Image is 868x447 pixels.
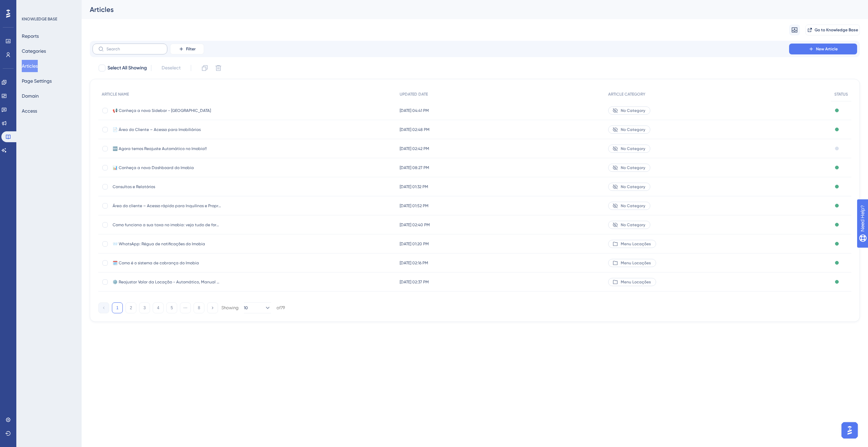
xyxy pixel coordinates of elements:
button: Access [22,105,37,117]
span: 📊 Conheça a nova Dashboard do Imobia [113,165,221,170]
button: Categories [22,45,46,57]
button: 4 [153,302,164,313]
button: Filter [170,44,204,54]
span: New Article [816,46,838,52]
button: 2 [126,302,136,313]
span: Go to Knowledge Base [815,27,858,33]
span: 📨 WhatsApp: Régua de notificações do Imobia [113,241,221,247]
span: [DATE] 01:20 PM [400,241,429,247]
span: [DATE] 02:37 PM [400,279,429,285]
span: 🆕 Agora temos Reajuste Automático no Imobia!! [113,146,221,151]
span: Select All Showing [107,64,147,72]
div: of 79 [277,305,285,311]
span: UPDATED DATE [400,92,428,97]
button: 5 [166,302,177,313]
input: Search [106,47,162,51]
button: Go to Knowledge Base [805,24,860,35]
span: Menu Locações [621,241,651,247]
span: No Category [621,165,645,170]
button: ⋯ [180,302,191,313]
span: ⚙️ Reajustar Valor da Locação - Automático, Manual e em Massa [113,279,221,285]
span: [DATE] 02:40 PM [400,222,430,228]
span: Need Help? [16,2,43,10]
span: No Category [621,108,645,113]
span: [DATE] 02:48 PM [400,127,430,132]
span: Menu Locações [621,279,651,285]
span: ARTICLE CATEGORY [608,92,645,97]
span: No Category [621,146,645,151]
span: 📢 Conheça a nova Sidebar - [GEOGRAPHIC_DATA] [113,108,221,113]
div: KNOWLEDGE BASE [22,16,57,22]
span: Como funciona a sua taxa no imobia: veja tudo de forma simples e transparente [113,222,221,228]
span: [DATE] 01:52 PM [400,203,429,209]
button: Deselect [155,62,187,74]
span: [DATE] 08:27 PM [400,165,429,170]
button: 3 [139,302,150,313]
span: No Category [621,127,645,132]
span: Filter [186,46,196,52]
span: [DATE] 02:42 PM [400,146,429,151]
button: Articles [22,60,38,72]
button: New Article [789,44,857,54]
button: 1 [112,302,123,313]
button: Domain [22,90,39,102]
span: 10 [244,305,248,311]
span: STATUS [834,92,848,97]
iframe: UserGuiding AI Assistant Launcher [839,420,860,441]
button: 8 [194,302,204,313]
span: No Category [621,222,645,228]
span: [DATE] 04:41 PM [400,108,429,113]
span: No Category [621,184,645,189]
div: Articles [90,5,843,14]
span: Área do cliente – Acesso rápido para Inquilinos e Proprietários [113,203,221,209]
span: 🗓️ Como é o sistema de cobrança do Imobia [113,260,221,266]
span: 📄 Área do Cliente – Acesso para Imobiliárias [113,127,221,132]
span: Menu Locações [621,260,651,266]
button: 10 [244,302,271,313]
span: ARTICLE NAME [102,92,129,97]
button: Page Settings [22,75,52,87]
span: Deselect [162,64,181,72]
div: Showing [221,305,238,311]
span: Consultas e Relatórios [113,184,221,189]
span: No Category [621,203,645,209]
span: [DATE] 01:32 PM [400,184,428,189]
span: [DATE] 02:16 PM [400,260,428,266]
button: Reports [22,30,39,42]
